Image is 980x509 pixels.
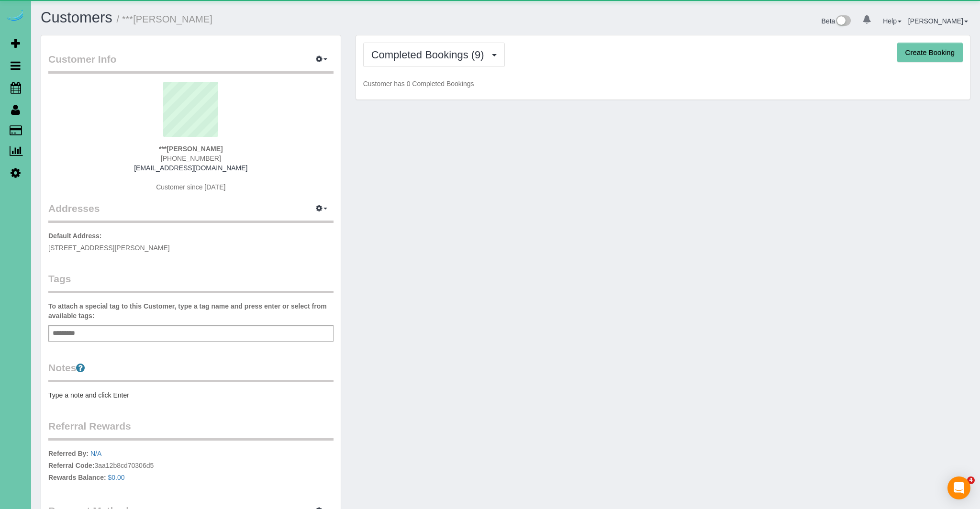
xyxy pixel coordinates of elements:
[48,461,94,470] label: Referral Code:
[117,14,212,24] small: / ***[PERSON_NAME]
[48,419,334,441] legend: Referral Rewards
[897,43,963,63] button: Create Booking
[159,145,223,153] strong: ***[PERSON_NAME]
[908,17,968,25] a: [PERSON_NAME]
[48,231,102,241] label: Default Address:
[156,183,225,191] span: Customer since [DATE]
[363,79,963,89] p: Customer has 0 Completed Bookings
[48,361,334,382] legend: Notes
[947,476,970,499] div: Open Intercom Messenger
[822,17,851,25] a: Beta
[48,244,170,252] span: [STREET_ADDRESS][PERSON_NAME]
[41,9,112,26] a: Customers
[48,52,334,74] legend: Customer Info
[90,450,101,457] a: N/A
[835,15,851,28] img: New interface
[48,449,89,458] label: Referred By:
[371,49,489,61] span: Completed Bookings (9)
[48,272,334,293] legend: Tags
[108,474,125,481] a: $0.00
[134,164,247,172] a: [EMAIL_ADDRESS][DOMAIN_NAME]
[48,301,334,321] label: To attach a special tag to this Customer, type a tag name and press enter or select from availabl...
[161,155,221,162] span: [PHONE_NUMBER]
[6,10,25,23] img: Automaid Logo
[48,390,334,400] pre: Type a note and click Enter
[48,449,334,485] p: 3aa12b8cd70306d5
[363,43,505,67] button: Completed Bookings (9)
[48,473,106,482] label: Rewards Balance:
[883,17,902,25] a: Help
[967,476,975,484] span: 4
